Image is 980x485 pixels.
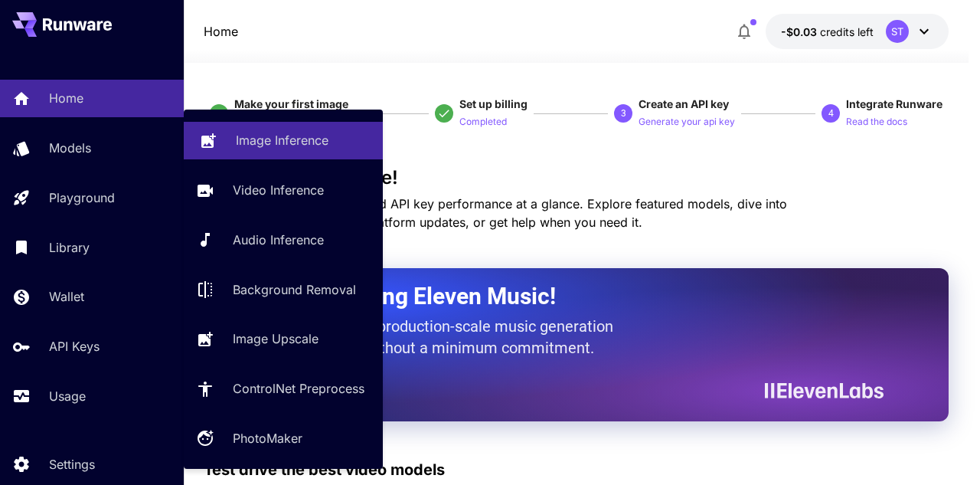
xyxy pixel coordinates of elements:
[886,20,909,43] div: ST
[233,280,356,299] p: Background Removal
[766,14,949,49] button: -$0.028
[204,22,238,41] p: Home
[184,172,383,209] a: Video Inference
[639,115,735,129] p: Generate your api key
[184,420,383,457] a: PhotoMaker
[49,139,91,157] p: Models
[49,238,90,257] p: Library
[236,131,328,149] p: Image Inference
[49,455,95,474] p: Settings
[184,370,383,408] a: ControlNet Preprocess
[846,97,942,110] span: Integrate Runware
[233,379,364,398] p: ControlNet Preprocess
[234,97,348,110] span: Make your first image
[233,181,324,199] p: Video Inference
[49,287,84,306] p: Wallet
[204,22,238,41] nav: breadcrumb
[846,115,907,129] p: Read the docs
[459,97,528,110] span: Set up billing
[184,221,383,259] a: Audio Inference
[820,25,874,38] span: credits left
[184,320,383,358] a: Image Upscale
[233,429,302,447] p: PhotoMaker
[781,24,874,40] div: -$0.028
[204,458,445,481] p: Test drive the best video models
[184,270,383,308] a: Background Removal
[204,196,787,230] span: Check out your usage stats and API key performance at a glance. Explore featured models, dive int...
[459,115,507,129] p: Completed
[242,282,873,311] h2: Now Supporting Eleven Music!
[49,337,100,356] p: API Keys
[639,97,729,110] span: Create an API key
[233,231,324,249] p: Audio Inference
[49,89,83,107] p: Home
[828,107,834,120] p: 4
[184,122,383,159] a: Image Inference
[621,107,626,120] p: 3
[204,167,949,188] h3: Welcome to Runware!
[49,188,115,207] p: Playground
[242,316,625,359] p: The only way to get production-scale music generation from Eleven Labs without a minimum commitment.
[781,25,820,38] span: -$0.03
[233,329,318,348] p: Image Upscale
[49,387,86,405] p: Usage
